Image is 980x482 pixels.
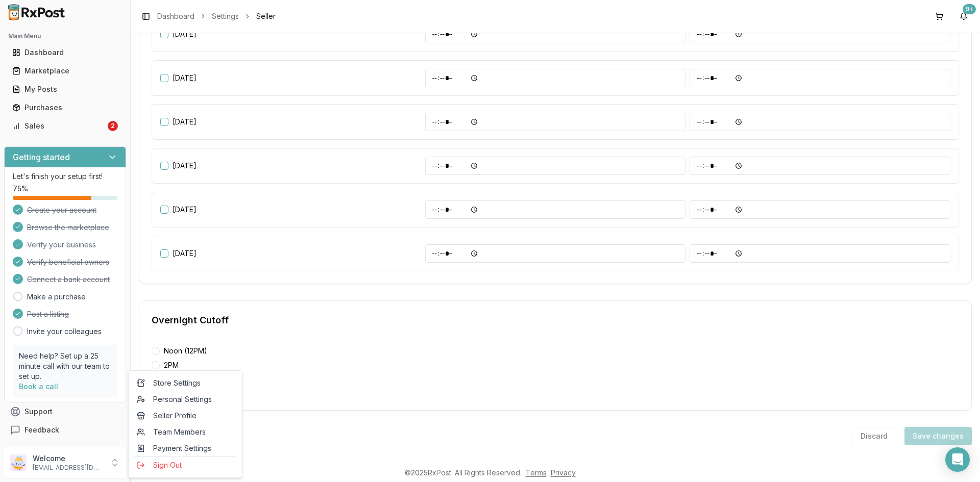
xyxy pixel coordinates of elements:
a: Settings [212,11,239,21]
button: Feedback [4,421,126,439]
a: Seller Profile [133,408,238,424]
button: Support [4,402,126,421]
a: Team Members [133,424,238,440]
img: User avatar [10,454,27,471]
a: Privacy [551,468,576,477]
div: 2 [108,121,118,131]
label: [DATE] [160,206,197,214]
a: Dashboard [8,43,122,62]
div: My Posts [12,84,118,94]
button: Sign Out [133,456,238,473]
a: Personal Settings [133,391,238,408]
h3: Getting started [13,151,70,163]
label: 2PM [152,361,179,369]
button: My Posts [4,81,126,97]
a: Sales2 [8,117,122,135]
button: Purchases [4,99,126,116]
button: Dashboard [4,44,126,61]
a: Make a purchase [27,292,86,302]
p: [EMAIL_ADDRESS][DOMAIN_NAME] [33,464,104,472]
a: Store Settings [133,375,238,391]
div: Marketplace [12,66,118,76]
a: Book a call [19,382,58,391]
label: [DATE] [160,249,197,258]
label: [DATE] [160,118,197,126]
h2: Main Menu [8,32,122,40]
span: Browse the marketplace [27,222,109,233]
p: Need help? Set up a 25 minute call with our team to set up. [19,351,111,382]
span: Seller Profile [137,411,234,421]
a: Marketplace [8,62,122,80]
div: Open Intercom Messenger [945,447,970,472]
span: Personal Settings [137,394,234,404]
a: My Posts [8,80,122,98]
div: Sales [12,121,106,131]
span: Team Members [137,427,234,437]
div: Dashboard [12,47,118,58]
button: 9+ [955,8,972,24]
button: Sales2 [4,118,126,134]
span: Create your account [27,205,96,215]
a: Purchases [8,98,122,117]
a: Dashboard [157,11,194,21]
span: Seller [256,11,276,21]
label: Noon (12PM) [152,347,207,355]
nav: breadcrumb [157,11,276,21]
button: Marketplace [4,63,126,79]
span: Store Settings [137,378,234,388]
span: Verify beneficial owners [27,257,109,267]
a: Terms [526,468,547,477]
label: [DATE] [160,162,197,170]
p: Welcome [33,453,104,464]
span: Post a listing [27,309,69,319]
span: Feedback [24,425,59,435]
img: RxPost Logo [4,4,69,20]
label: [DATE] [160,30,197,38]
span: 75 % [13,184,28,194]
div: Overnight Cutoff [152,313,959,327]
div: Purchases [12,103,118,113]
span: Connect a bank account [27,274,110,285]
span: Sign Out [137,460,234,470]
span: Verify your business [27,240,96,250]
span: Payment Settings [137,443,234,453]
a: Payment Settings [133,440,238,456]
p: Let's finish your setup first! [13,171,117,182]
div: 9+ [963,4,976,14]
label: [DATE] [160,74,197,82]
a: Invite your colleagues [27,326,102,337]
